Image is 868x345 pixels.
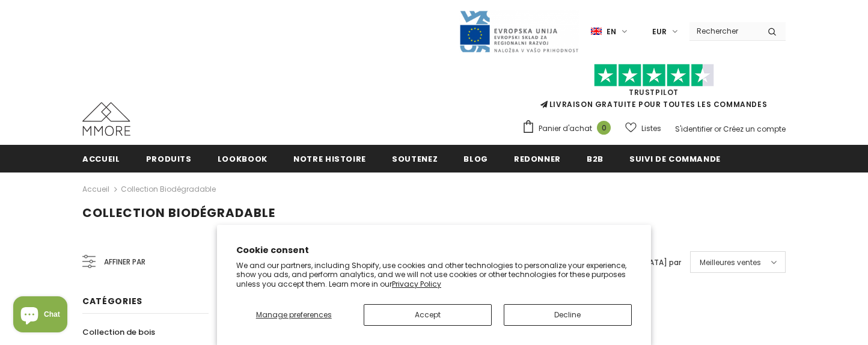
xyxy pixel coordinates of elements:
[652,26,667,38] span: EUR
[629,145,721,172] a: Suivi de commande
[459,26,579,36] a: Javni Razpis
[121,184,216,194] a: Collection biodégradable
[463,145,488,172] a: Blog
[392,153,438,165] span: soutenez
[256,310,332,320] span: Manage preferences
[641,123,661,135] span: Listes
[392,145,438,172] a: soutenez
[597,121,611,135] span: 0
[700,257,761,269] span: Meilleures ventes
[522,120,617,138] a: Panier d'achat 0
[82,204,275,221] span: Collection biodégradable
[594,64,714,87] img: Faites confiance aux étoiles pilotes
[504,304,632,326] button: Decline
[607,26,616,38] span: en
[689,22,759,40] input: Search Site
[82,182,109,197] a: Accueil
[591,26,602,37] img: i-lang-1.png
[522,69,786,109] span: LIVRAISON GRATUITE POUR TOUTES LES COMMANDES
[82,322,155,343] a: Collection de bois
[392,279,441,289] a: Privacy Policy
[675,124,712,134] a: S'identifier
[463,153,488,165] span: Blog
[10,296,71,335] inbox-online-store-chat: Shopify online store chat
[236,244,632,257] h2: Cookie consent
[539,123,592,135] span: Panier d'achat
[218,145,267,172] a: Lookbook
[104,255,145,269] span: Affiner par
[293,153,366,165] span: Notre histoire
[82,326,155,338] span: Collection de bois
[459,10,579,53] img: Javni Razpis
[236,304,352,326] button: Manage preferences
[82,153,120,165] span: Accueil
[514,153,561,165] span: Redonner
[218,153,267,165] span: Lookbook
[293,145,366,172] a: Notre histoire
[82,102,130,136] img: Cas MMORE
[236,261,632,289] p: We and our partners, including Shopify, use cookies and other technologies to personalize your ex...
[629,87,679,97] a: TrustPilot
[587,145,604,172] a: B2B
[82,145,120,172] a: Accueil
[364,304,492,326] button: Accept
[587,153,604,165] span: B2B
[82,295,142,307] span: Catégories
[723,124,786,134] a: Créez un compte
[714,124,721,134] span: or
[146,145,192,172] a: Produits
[629,153,721,165] span: Suivi de commande
[514,145,561,172] a: Redonner
[625,118,661,139] a: Listes
[146,153,192,165] span: Produits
